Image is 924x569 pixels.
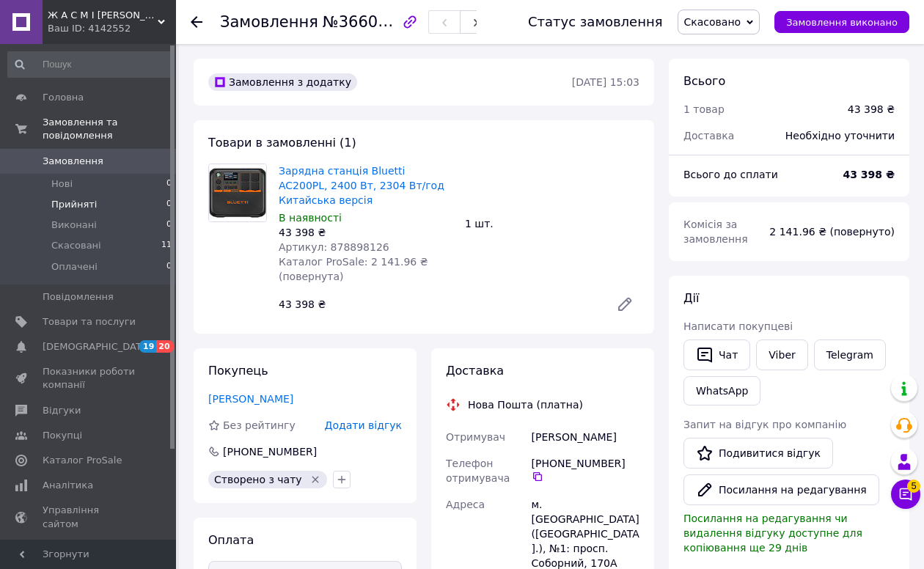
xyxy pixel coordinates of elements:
span: Замовлення [43,155,103,168]
span: Головна [43,91,84,104]
span: Нові [51,177,73,191]
div: Нова Пошта (платна) [464,397,587,412]
a: Редагувати [610,290,639,319]
span: Управління сайтом [43,504,136,530]
img: Зарядна станція Bluetti AC200PL, 2400 Вт, 2304 Вт/год Китайська версія [209,164,266,221]
input: Пошук [7,51,173,78]
svg: Видалити мітку [309,474,321,485]
span: 11 [161,239,172,252]
span: 20 [156,340,173,353]
div: Повернутися назад [191,15,202,29]
span: 5 [907,480,920,493]
span: Замовлення [220,13,318,31]
span: Покупці [43,429,82,442]
button: Чат [683,339,750,370]
span: В наявності [279,212,342,224]
span: Ж А С М І Н [48,9,158,22]
span: Без рейтингу [223,419,296,431]
div: Замовлення з додатку [208,73,357,91]
span: Каталог ProSale [43,454,122,467]
span: Прийняті [51,198,97,211]
a: [PERSON_NAME] [208,393,293,405]
a: Telegram [814,339,886,370]
span: Отримувач [446,431,505,443]
div: [PHONE_NUMBER] [532,456,639,482]
div: [PHONE_NUMBER] [221,444,318,459]
span: Виконані [51,219,97,232]
span: Створено з чату [214,474,302,485]
span: №366017945 [323,12,427,31]
a: Зарядна станція Bluetti AC200PL, 2400 Вт, 2304 Вт/год Китайська версія [279,165,444,206]
span: 19 [139,340,156,353]
div: Ваш ID: 4142552 [48,22,176,35]
span: Скасовано [684,16,741,28]
span: Написати покупцеві [683,320,793,332]
span: 2 141.96 ₴ (повернуто) [769,226,895,238]
span: Доставка [446,364,504,378]
b: 43 398 ₴ [843,169,895,180]
span: 1 товар [683,103,725,115]
span: 0 [166,219,172,232]
time: [DATE] 15:03 [572,76,639,88]
span: Аналітика [43,479,93,492]
div: 43 398 ₴ [848,102,895,117]
span: 0 [166,198,172,211]
span: Товари в замовленні (1) [208,136,356,150]
span: Комісія за замовлення [683,219,748,245]
div: 43 398 ₴ [273,294,604,315]
span: Замовлення та повідомлення [43,116,176,142]
div: 43 398 ₴ [279,225,453,240]
span: Всього [683,74,725,88]
span: Покупець [208,364,268,378]
span: Доставка [683,130,734,142]
div: 1 шт. [459,213,645,234]
button: Посилання на редагування [683,474,879,505]
span: Відгуки [43,404,81,417]
span: 0 [166,177,172,191]
span: Оплата [208,533,254,547]
span: Замовлення виконано [786,17,898,28]
span: Показники роботи компанії [43,365,136,392]
div: [PERSON_NAME] [529,424,642,450]
a: Viber [756,339,807,370]
button: Чат з покупцем5 [891,480,920,509]
span: Артикул: 878898126 [279,241,389,253]
span: Оплачені [51,260,98,274]
button: Замовлення виконано [774,11,909,33]
a: WhatsApp [683,376,760,405]
a: Подивитися відгук [683,438,833,469]
span: Запит на відгук про компанію [683,419,846,430]
span: Посилання на редагування чи видалення відгуку доступне для копіювання ще 29 днів [683,513,862,554]
span: Повідомлення [43,290,114,304]
span: Скасовані [51,239,101,252]
div: Статус замовлення [528,15,663,29]
span: Адреса [446,499,485,510]
span: Всього до сплати [683,169,778,180]
div: Необхідно уточнити [777,120,903,152]
span: Товари та послуги [43,315,136,328]
span: [DEMOGRAPHIC_DATA] [43,340,151,353]
span: 0 [166,260,172,274]
span: Дії [683,291,699,305]
span: Додати відгук [325,419,402,431]
span: Каталог ProSale: 2 141.96 ₴ (повернута) [279,256,428,282]
span: Телефон отримувача [446,458,510,484]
